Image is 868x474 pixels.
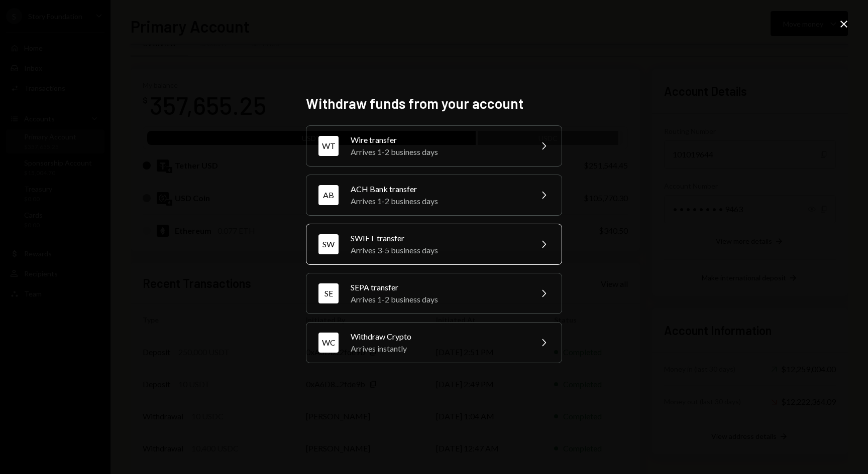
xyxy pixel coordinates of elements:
div: ACH Bank transfer [351,183,525,195]
div: SE [318,283,339,303]
div: SWIFT transfer [351,232,525,244]
button: SWSWIFT transferArrives 3-5 business days [306,224,562,265]
button: WTWire transferArrives 1-2 business days [306,125,562,167]
div: WC [318,333,339,353]
div: SW [318,234,339,254]
button: ABACH Bank transferArrives 1-2 business days [306,175,562,216]
div: Arrives 3-5 business days [351,244,525,256]
div: WT [318,136,339,156]
div: SEPA transfer [351,281,525,293]
div: Arrives 1-2 business days [351,293,525,305]
div: Wire transfer [351,134,525,146]
div: Arrives 1-2 business days [351,146,525,158]
button: WCWithdraw CryptoArrives instantly [306,322,562,363]
div: Arrives 1-2 business days [351,195,525,207]
h2: Withdraw funds from your account [306,94,562,113]
button: SESEPA transferArrives 1-2 business days [306,273,562,314]
div: AB [318,185,339,205]
div: Arrives instantly [351,343,525,355]
div: Withdraw Crypto [351,331,525,343]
